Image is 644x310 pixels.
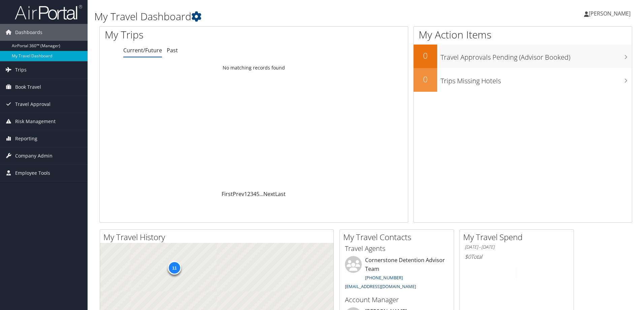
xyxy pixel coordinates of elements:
[247,190,250,198] a: 2
[259,190,263,198] span: …
[100,62,408,74] td: No matching records found
[15,79,41,95] span: Book Travel
[103,231,333,243] h2: My Travel History
[15,147,53,164] span: Company Admin
[414,50,437,61] h2: 0
[345,295,449,305] h3: Account Manager
[414,68,632,92] a: 0Trips Missing Hotels
[15,24,42,41] span: Dashboards
[168,261,181,274] div: 11
[94,9,456,24] h1: My Travel Dashboard
[233,190,244,198] a: Prev
[441,73,632,86] h3: Trips Missing Hotels
[414,74,437,85] h2: 0
[345,283,416,289] a: [EMAIL_ADDRESS][DOMAIN_NAME]
[123,47,162,54] a: Current/Future
[463,231,574,243] h2: My Travel Spend
[441,49,632,62] h3: Travel Approvals Pending (Advisor Booked)
[105,28,275,42] h1: My Trips
[15,113,56,130] span: Risk Management
[414,28,632,42] h1: My Action Items
[275,190,286,198] a: Last
[250,190,253,198] a: 3
[589,10,631,17] span: [PERSON_NAME]
[167,47,178,54] a: Past
[15,61,27,78] span: Trips
[345,244,449,253] h3: Travel Agents
[414,45,632,68] a: 0Travel Approvals Pending (Advisor Booked)
[15,4,82,20] img: airportal-logo.png
[365,275,403,281] a: [PHONE_NUMBER]
[222,190,233,198] a: First
[256,190,259,198] a: 5
[263,190,275,198] a: Next
[244,190,247,198] a: 1
[584,3,637,24] a: [PERSON_NAME]
[15,165,50,181] span: Employee Tools
[343,231,454,243] h2: My Travel Contacts
[465,253,569,260] h6: Total
[465,244,569,250] h6: [DATE] - [DATE]
[342,256,452,292] li: Cornerstone Detention Advisor Team
[465,253,471,260] span: $0
[15,130,37,147] span: Reporting
[15,96,51,113] span: Travel Approval
[253,190,256,198] a: 4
